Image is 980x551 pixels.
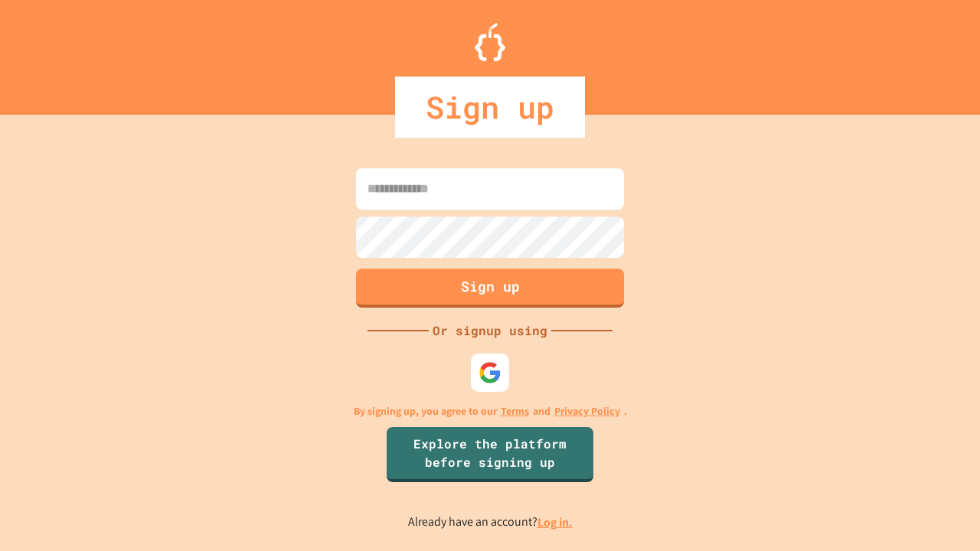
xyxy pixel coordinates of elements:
[853,423,965,488] iframe: chat widget
[479,361,501,384] img: google-icon.svg
[356,269,624,308] button: Sign up
[408,513,573,532] p: Already have an account?
[395,77,585,138] div: Sign up
[554,403,620,419] a: Privacy Policy
[387,427,593,482] a: Explore the platform before signing up
[916,490,965,536] iframe: chat widget
[429,321,551,340] div: Or signup using
[537,514,573,530] a: Log in.
[354,403,627,419] p: By signing up, you agree to our and .
[475,23,505,61] img: Logo.svg
[501,403,529,419] a: Terms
